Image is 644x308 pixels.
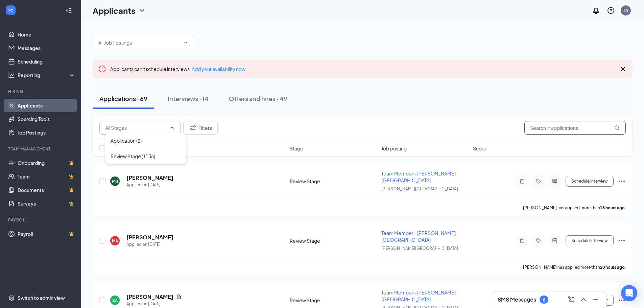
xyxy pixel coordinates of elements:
svg: Tag [534,179,543,184]
div: MA [112,238,118,244]
svg: ChevronUp [169,125,175,131]
button: ChevronUp [578,294,589,305]
div: Team Management [8,146,74,152]
div: Hiring [8,89,74,94]
div: Review Stage [290,297,377,304]
div: Review Stage (1136) [111,152,155,160]
span: Team Member - [PERSON_NAME][GEOGRAPHIC_DATA] [381,289,456,302]
span: Score [473,145,486,152]
span: Applicants can't schedule interviews. [110,66,245,72]
svg: ChevronDown [183,40,188,45]
svg: Notifications [592,6,600,15]
a: Add your availability now [192,66,245,72]
div: Review Stage [290,237,377,244]
svg: Filter [189,124,197,132]
div: Switch to admin view [18,294,65,301]
a: Applicants [18,99,75,112]
div: Review Stage [290,178,377,185]
svg: Minimize [592,295,600,304]
svg: Note [518,238,526,243]
h5: [PERSON_NAME] [126,174,173,182]
h5: [PERSON_NAME] [126,234,173,241]
a: Sourcing Tools [18,112,75,126]
svg: ChevronUp [579,295,588,304]
a: Home [18,28,75,41]
svg: Document [176,294,182,300]
a: SurveysCrown [18,197,75,210]
div: Reporting [18,72,76,78]
a: PayrollCrown [18,227,75,241]
div: SA [112,298,118,303]
b: 18 hours ago [600,205,625,210]
svg: Cross [619,65,627,73]
span: Team Member - [PERSON_NAME][GEOGRAPHIC_DATA] [381,170,456,183]
svg: Tag [534,238,543,243]
button: Schedule Interview [566,235,614,246]
p: [PERSON_NAME] has applied more than . [523,264,626,270]
h3: SMS Messages [498,296,536,303]
button: Schedule Interview [566,176,614,187]
input: All Job Postings [98,39,180,46]
button: ComposeMessage [566,294,577,305]
svg: WorkstreamLogo [7,7,14,14]
div: Applied on [DATE] [126,182,173,188]
b: 20 hours ago [600,265,625,270]
div: Interviews · 14 [168,94,209,103]
svg: Ellipses [618,237,626,245]
div: Payroll [8,217,74,223]
svg: ActiveChat [551,238,559,243]
div: Offers and hires · 49 [229,94,287,103]
svg: QuestionInfo [607,6,615,15]
div: 6 [543,297,545,303]
svg: Note [518,179,526,184]
button: Minimize [590,294,601,305]
svg: Analysis [8,72,15,78]
a: OnboardingCrown [18,156,75,170]
svg: ActiveChat [551,179,559,184]
a: Messages [18,41,75,55]
span: Job posting [381,145,407,152]
svg: Ellipses [618,296,626,304]
a: DocumentsCrown [18,183,75,197]
a: TeamCrown [18,170,75,183]
svg: Collapse [65,7,72,14]
input: All Stages [105,124,167,132]
svg: ComposeMessage [567,295,575,304]
div: Application (2) [111,137,142,144]
svg: Error [98,65,106,73]
div: TA [624,7,628,13]
div: Applications · 69 [99,94,147,103]
div: Applied on [DATE] [126,241,173,248]
span: Stage [290,145,303,152]
input: Search in applications [524,121,626,135]
button: Filter Filters [183,121,218,135]
h5: [PERSON_NAME] [126,293,173,301]
span: [PERSON_NAME][GEOGRAPHIC_DATA] [381,186,458,191]
div: Open Intercom Messenger [621,285,637,301]
p: [PERSON_NAME] has applied more than . [523,205,626,211]
svg: Ellipses [618,177,626,185]
span: Team Member - [PERSON_NAME][GEOGRAPHIC_DATA] [381,230,456,243]
a: Scheduling [18,55,75,68]
svg: MagnifyingGlass [614,125,620,131]
a: Job Postings [18,126,75,139]
svg: Settings [8,294,15,301]
svg: ChevronDown [138,6,146,15]
h1: Applicants [93,5,135,16]
span: [PERSON_NAME][GEOGRAPHIC_DATA] [381,246,458,251]
div: MB [112,179,118,184]
div: Applied on [DATE] [126,301,182,307]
